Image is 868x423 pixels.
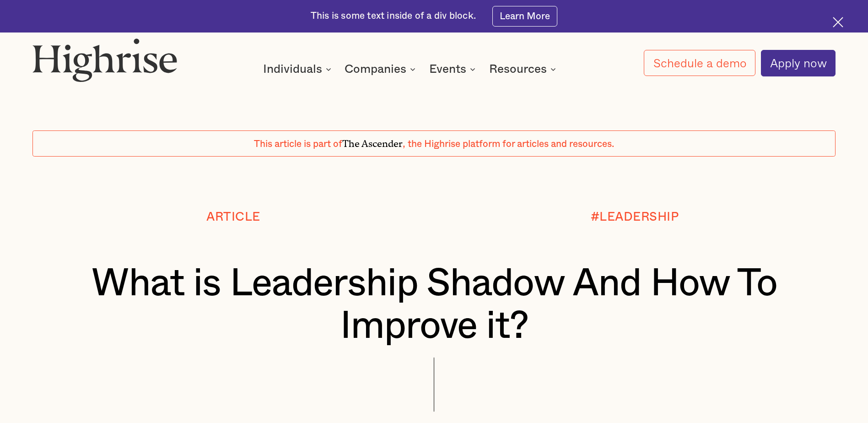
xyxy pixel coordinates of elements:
[206,211,260,224] div: Article
[429,64,478,75] div: Events
[311,10,476,22] div: This is some text inside of a div block.
[403,139,614,149] span: , the Highrise platform for articles and resources.
[644,50,755,76] a: Schedule a demo
[345,64,406,75] div: Companies
[761,50,836,76] a: Apply now
[833,17,843,27] img: Cross icon
[263,64,334,75] div: Individuals
[254,139,342,149] span: This article is part of
[342,136,403,147] span: The Ascender
[429,64,466,75] div: Events
[591,211,679,224] div: #LEADERSHIP
[492,6,558,27] a: Learn More
[489,64,547,75] div: Resources
[489,64,559,75] div: Resources
[263,64,322,75] div: Individuals
[32,38,178,82] img: Highrise logo
[345,64,418,75] div: Companies
[66,262,802,347] h1: What is Leadership Shadow And How To Improve it?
